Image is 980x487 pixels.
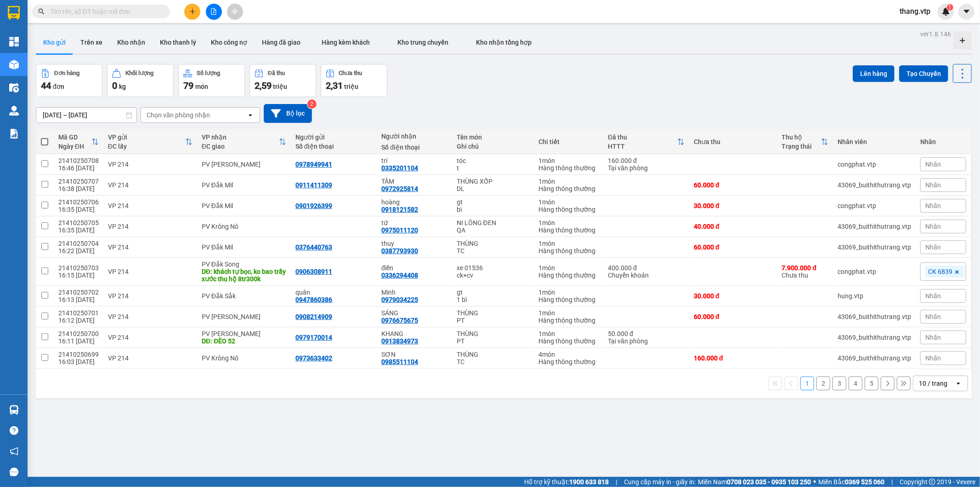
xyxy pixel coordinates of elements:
[457,358,530,365] div: TC
[381,157,448,164] div: trí
[326,80,343,91] span: 2,31
[58,226,99,234] div: 16:35 [DATE]
[73,31,110,53] button: Trên xe
[197,130,291,154] th: Toggle SortBy
[457,272,530,279] div: ck+cv
[381,247,418,255] div: 0387793930
[108,334,193,341] div: VP 214
[942,7,950,16] img: icon-new-feature
[457,219,530,226] div: NI LÔNG ĐEN
[125,70,153,76] div: Khối lượng
[58,198,99,206] div: 21410250706
[202,330,286,337] div: PV [PERSON_NAME]
[457,143,530,150] div: Ghi chú
[381,272,418,279] div: 0336294408
[381,144,448,151] div: Số điện thoại
[569,478,609,486] strong: 1900 633 818
[381,309,448,317] div: SÁNG
[538,358,599,365] div: Hàng thông thường
[202,292,286,300] div: PV Đắk Sắk
[838,268,911,275] div: congphat.vtp
[381,330,448,337] div: KHANG
[58,351,99,358] div: 21410250699
[202,133,279,141] div: VP nhận
[108,143,185,150] div: ĐC lấy
[108,313,193,320] div: VP 214
[899,65,948,82] button: Tạo Chuyến
[202,181,286,189] div: PV Đắk Mil
[202,143,279,150] div: ĐC giao
[108,354,193,362] div: VP 214
[268,70,285,76] div: Đã thu
[153,31,204,53] button: Kho thanh lý
[108,243,193,251] div: VP 214
[58,309,99,317] div: 21410250701
[295,354,332,362] div: 0973633402
[249,64,316,97] button: Đã thu2,59 triệu
[925,181,941,189] span: Nhãn
[608,264,685,272] div: 400.000 đ
[381,226,418,234] div: 0975011120
[538,296,599,303] div: Hàng thông thường
[53,83,64,90] span: đơn
[9,37,19,46] img: dashboard-icon
[925,292,941,300] span: Nhãn
[608,157,685,164] div: 160.000 đ
[255,31,308,53] button: Hàng đã giao
[457,226,530,234] div: QA
[838,202,911,209] div: congphat.vtp
[608,164,685,172] div: Tại văn phòng
[36,108,136,122] input: Select a date range.
[202,313,286,320] div: PV [PERSON_NAME]
[295,181,332,189] div: 0911411309
[694,313,772,320] div: 60.000 đ
[184,4,200,20] button: plus
[255,80,272,91] span: 2,59
[202,337,286,345] div: DĐ: ĐÈO 52
[344,83,358,90] span: triệu
[322,39,370,46] span: Hàng kèm khách
[813,480,816,484] span: ⚪️
[538,198,599,206] div: 1 món
[865,377,878,390] button: 5
[108,292,193,300] div: VP 214
[457,206,530,213] div: bì
[58,185,99,192] div: 16:38 [DATE]
[694,292,772,300] div: 30.000 đ
[206,4,222,20] button: file-add
[247,111,254,119] svg: open
[838,313,911,320] div: 43069_buithithutrang.vtp
[295,133,372,141] div: Người gửi
[538,164,599,172] div: Hàng thông thường
[538,309,599,317] div: 1 món
[457,309,530,317] div: THÙNG
[58,178,99,185] div: 21410250707
[845,478,884,486] strong: 0369 525 060
[925,313,941,320] span: Nhãn
[10,447,18,456] span: notification
[381,206,418,213] div: 0918121582
[9,405,19,415] img: warehouse-icon
[920,138,966,145] div: Nhãn
[119,83,126,90] span: kg
[457,351,530,358] div: THÙNG
[929,479,935,485] span: copyright
[381,198,448,206] div: hoàng
[694,223,772,230] div: 40.000 đ
[108,181,193,189] div: VP 214
[457,247,530,255] div: TC
[9,129,19,139] img: solution-icon
[920,29,951,39] div: ver 1.8.146
[694,181,772,189] div: 60.000 đ
[381,240,448,247] div: thuy
[833,377,846,390] button: 3
[54,70,79,76] div: Đơn hàng
[10,468,18,476] span: message
[339,70,363,76] div: Chưa thu
[58,289,99,296] div: 21410250702
[816,377,830,390] button: 2
[381,296,418,303] div: 0979034225
[608,143,677,150] div: HTTT
[58,272,99,279] div: 16:15 [DATE]
[538,337,599,345] div: Hàng thông thường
